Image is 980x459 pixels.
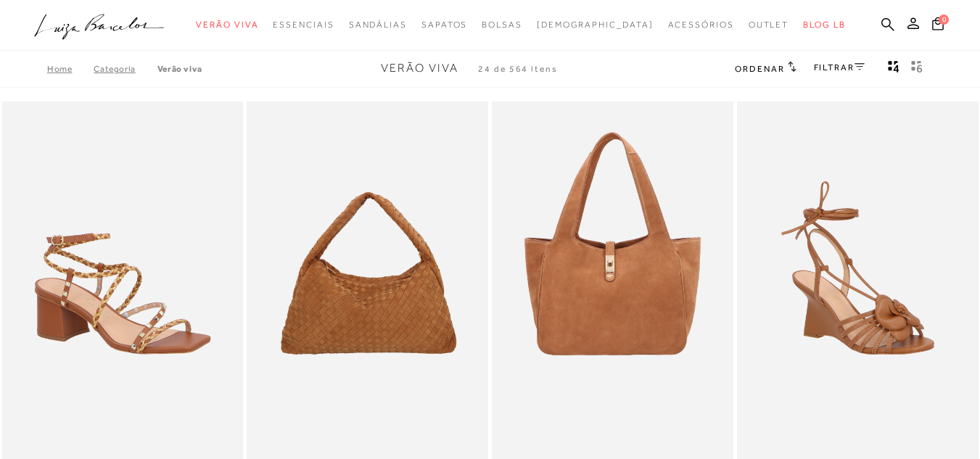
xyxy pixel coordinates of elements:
[939,15,949,25] span: 0
[537,12,654,38] a: noSubCategoriesText
[349,20,407,30] span: Sandálias
[803,20,845,30] span: BLOG LB
[482,20,522,30] span: Bolsas
[749,12,789,38] a: noSubCategoriesText
[94,64,157,74] a: Categoria
[47,64,94,74] a: Home
[381,62,458,75] span: Verão Viva
[421,20,467,30] span: Sapatos
[907,59,927,78] button: gridText6Desc
[273,20,334,30] span: Essenciais
[928,16,948,36] button: 0
[668,12,734,38] a: noSubCategoriesText
[884,59,904,78] button: Mostrar 4 produtos por linha
[735,64,784,74] span: Ordenar
[482,12,522,38] a: noSubCategoriesText
[421,12,467,38] a: noSubCategoriesText
[478,64,558,74] span: 24 de 564 itens
[273,12,334,38] a: noSubCategoriesText
[349,12,407,38] a: noSubCategoriesText
[537,20,654,30] span: [DEMOGRAPHIC_DATA]
[196,20,258,30] span: Verão Viva
[157,64,202,74] a: Verão Viva
[803,12,845,38] a: BLOG LB
[668,20,734,30] span: Acessórios
[749,20,789,30] span: Outlet
[196,12,258,38] a: noSubCategoriesText
[814,62,865,73] a: FILTRAR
